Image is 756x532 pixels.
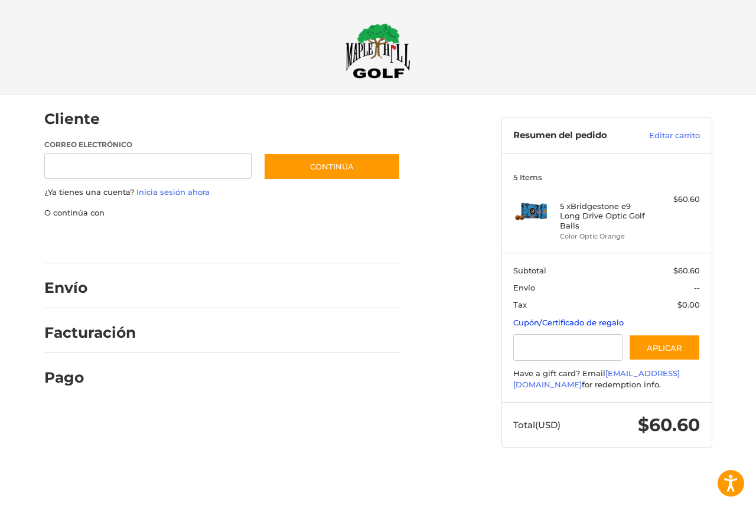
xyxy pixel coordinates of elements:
[513,300,527,309] span: Tax
[634,130,700,142] a: Editar carrito
[513,318,624,327] a: Cupón/Certificado de regalo
[346,23,410,79] img: Maple Hill Golf
[136,187,210,197] a: Inicia sesión ahora
[513,419,561,430] span: Total (USD)
[40,230,129,252] iframe: PayPal-paypal
[44,368,113,387] h2: Pago
[653,194,700,205] div: $60.60
[513,172,700,182] h3: 5 Items
[673,266,700,275] span: $60.60
[694,283,700,292] span: --
[560,201,650,230] h4: 5 x Bridgestone e9 Long Drive Optic Golf Balls
[677,300,700,309] span: $0.00
[44,207,400,219] p: O continúa con
[44,110,113,128] h2: Cliente
[513,266,546,275] span: Subtotal
[44,187,400,198] p: ¿Ya tienes una cuenta?
[560,231,650,241] li: Color Optic Orange
[628,334,700,361] button: Aplicar
[513,368,700,391] div: Have a gift card? Email for redemption info.
[513,130,634,142] h3: Resumen del pedido
[44,279,113,297] h2: Envío
[44,324,136,342] h2: Facturación
[638,414,700,436] span: $60.60
[513,334,623,361] input: Certificado de regalo o código de cupón
[44,139,252,150] label: Correo electrónico
[263,153,400,180] button: Continúa
[513,283,535,292] span: Envío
